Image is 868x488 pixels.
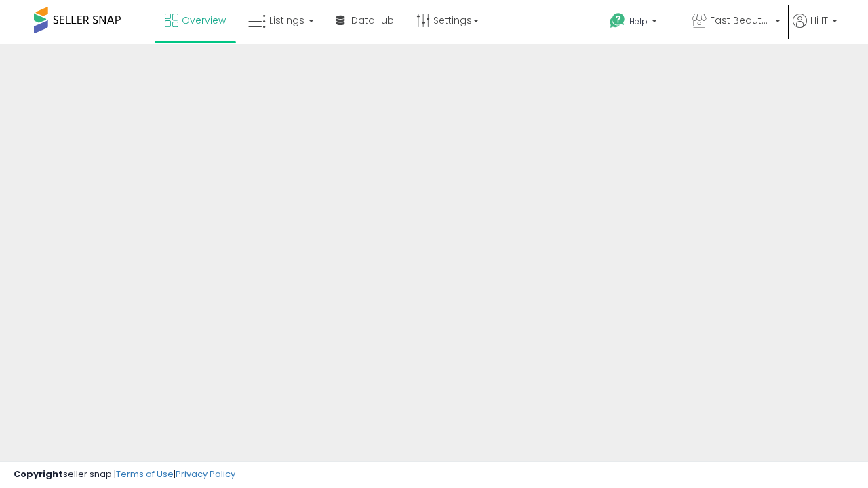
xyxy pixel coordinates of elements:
[609,12,626,29] i: Get Help
[599,2,680,44] a: Help
[182,14,226,27] span: Overview
[14,468,235,481] div: seller snap | |
[629,16,648,27] span: Help
[810,14,828,27] span: Hi IT
[269,14,304,27] span: Listings
[710,14,771,27] span: Fast Beauty ([GEOGRAPHIC_DATA])
[116,468,174,481] a: Terms of Use
[793,14,837,44] a: Hi IT
[176,468,235,481] a: Privacy Policy
[14,468,63,481] strong: Copyright
[351,14,394,27] span: DataHub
